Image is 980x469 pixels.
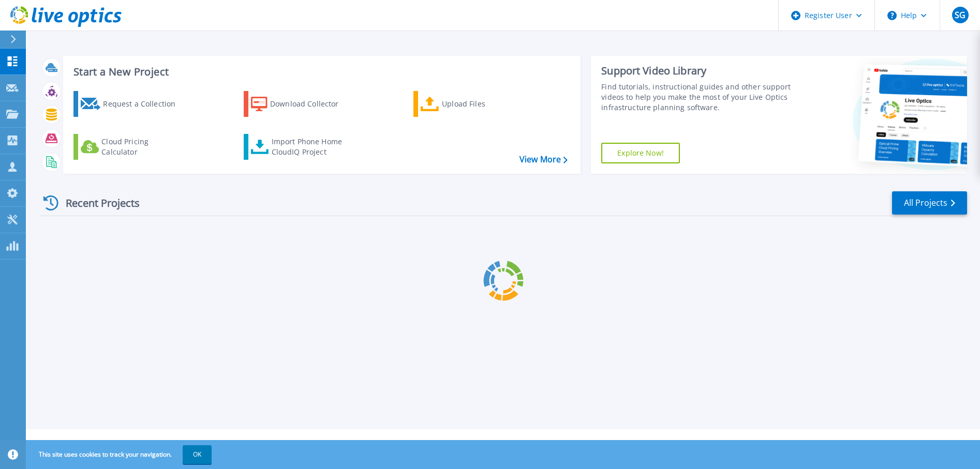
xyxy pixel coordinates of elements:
[270,94,353,114] div: Download Collector
[519,155,568,164] a: View More
[244,91,359,117] a: Download Collector
[955,11,966,19] span: SG
[601,82,793,113] div: Find tutorials, instructional guides and other support videos to help you make the most of your L...
[28,445,212,464] span: This site uses cookies to track your navigation.
[103,94,186,114] div: Request a Collection
[40,190,154,216] div: Recent Projects
[892,191,967,215] a: All Projects
[183,445,212,464] button: OK
[73,91,189,117] a: Request a Collection
[73,66,567,78] h3: Start a New Project
[601,143,680,163] a: Explore Now!
[601,64,793,78] div: Support Video Library
[413,91,529,117] a: Upload Files
[101,137,184,157] div: Cloud Pricing Calculator
[272,137,352,157] div: Import Phone Home CloudIQ Project
[73,134,189,160] a: Cloud Pricing Calculator
[442,94,525,114] div: Upload Files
